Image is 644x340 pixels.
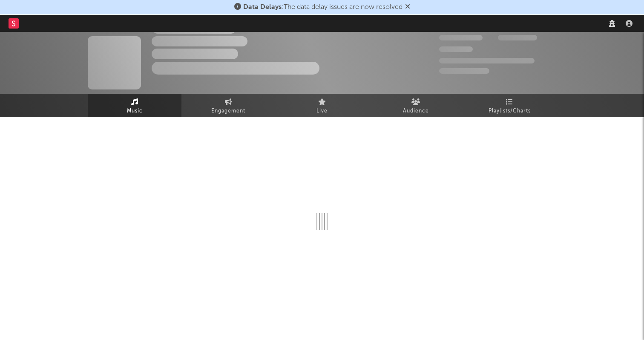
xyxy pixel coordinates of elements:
span: Music [127,106,143,116]
span: Jump Score: 85.0 [439,68,489,74]
span: : The data delay issues are now resolved [243,4,402,11]
span: Dismiss [405,4,410,11]
a: Music [88,94,181,117]
a: Engagement [181,94,275,117]
span: Engagement [211,106,245,116]
span: Audience [403,106,429,116]
span: Data Delays [243,4,282,11]
span: 50,000,000 [439,35,483,40]
span: 50,000,000 Monthly Listeners [439,58,535,63]
span: Live [316,106,328,116]
a: Live [275,94,369,117]
a: Audience [369,94,463,117]
span: 1,000,000 [498,35,537,40]
span: Playlists/Charts [489,106,531,116]
span: 100,000 [439,46,473,52]
a: Playlists/Charts [463,94,556,117]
